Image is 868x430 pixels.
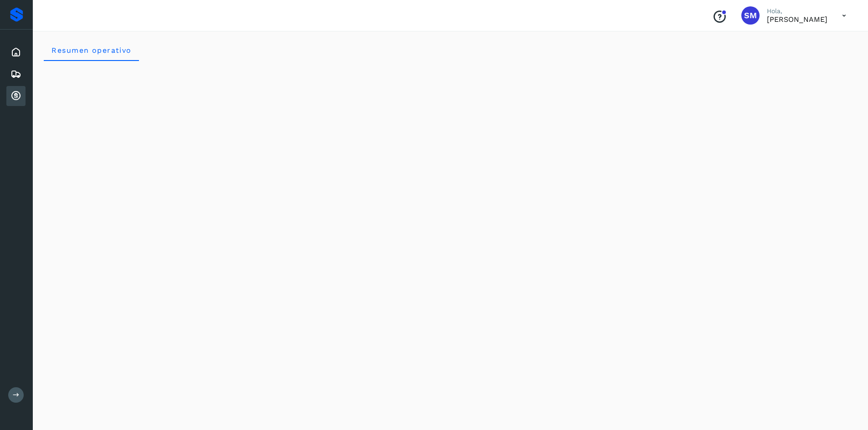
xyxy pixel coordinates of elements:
[767,15,827,24] p: SAUL MARES PEREZ
[6,42,26,62] div: Inicio
[6,86,26,106] div: Cuentas por cobrar
[51,46,132,55] span: Resumen operativo
[767,7,827,15] p: Hola,
[6,64,26,84] div: Embarques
